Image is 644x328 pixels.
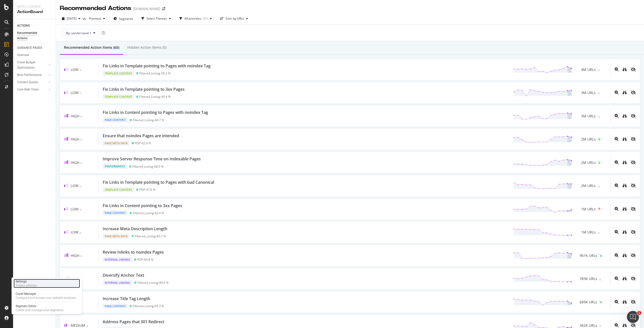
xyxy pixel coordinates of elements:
[598,69,600,71] img: Equal
[615,230,619,234] div: magnifying-glass-plus
[103,63,211,69] div: Fix Links in Template pointing to Pages with noindex Tag
[103,133,179,139] div: Ensure that noindex Pages are intended
[631,160,636,164] div: eye-slash
[623,276,627,280] div: binoculars
[137,258,153,261] div: PDP - 60.8 %
[17,9,52,15] div: ActionBoard
[103,110,208,115] div: Fix Links in Content pointing to Pages with noindex Tag
[615,90,619,95] div: magnifying-glass-plus
[631,276,636,280] div: eye-slash
[14,291,80,300] a: Crawl ManagerConfigure and access your website analyses
[103,210,128,215] div: Page Content
[16,304,63,308] div: Segment Editor
[615,183,619,188] div: magnifying-glass-plus
[631,230,636,234] div: eye-slash
[615,323,619,327] div: magnifying-glass-plus
[177,15,214,23] button: All priorities(59)
[103,164,127,169] div: Performance
[103,280,132,285] div: Internal Linking
[111,15,135,23] button: Segments
[103,71,134,76] div: Template Content
[71,137,79,142] span: High
[631,183,636,188] div: eye-slash
[16,279,37,284] div: Settings
[79,92,82,94] img: Equal
[580,323,597,328] span: 362K URLs
[103,141,130,146] div: Page Meta Data
[79,186,82,187] img: Equal
[17,53,52,58] a: Overview
[80,116,82,117] img: Equal
[184,17,201,20] div: All priorities
[580,253,597,258] span: 961K URLs
[623,253,627,258] a: binoculars
[598,92,600,94] img: Equal
[615,276,619,280] div: magnifying-glass-plus
[80,139,82,140] img: Equal
[623,137,627,141] div: binoculars
[64,45,119,50] div: Recommended Action Items (60)
[132,165,164,168] div: Filtered_Listing - 68.9 %
[637,311,641,315] span: 1
[623,183,627,188] a: binoculars
[79,232,82,234] img: Equal
[60,15,83,23] button: [DATE]
[71,323,85,328] span: Medium
[598,186,600,187] img: Equal
[103,319,164,325] div: Address Pages that 301 Redirect
[14,304,80,313] a: Segment EditorCreate and manage your segments
[87,16,101,21] span: Previous
[87,15,107,23] button: Previous
[71,207,78,211] span: Low
[71,90,78,95] span: Low
[17,72,47,78] a: Bots Performance
[623,300,627,304] a: binoculars
[139,71,171,75] div: Filtered_Listing - 56.2 %
[17,45,52,51] a: GUIDANCE PAGES
[581,160,596,165] span: 2M URLs
[62,29,100,37] button: By: servlet Level 1
[103,226,167,232] div: Increase Meta Description Length
[86,325,88,327] img: Equal
[615,114,619,118] div: magnifying-glass-plus
[631,114,636,118] div: eye-slash
[71,160,79,165] span: High
[598,116,600,117] img: Equal
[133,6,160,11] div: [DOMAIN_NAME]
[71,230,78,235] span: Low
[17,72,42,78] div: Bots Performance
[103,304,128,309] div: Page Content
[623,230,627,235] a: binoculars
[623,90,627,95] a: binoculars
[162,7,165,11] div: arrow-right-arrow-left
[623,300,627,304] div: binoculars
[79,209,82,210] img: Equal
[139,15,173,23] button: Select Themes
[133,304,164,308] div: Filtered_Listing - 65.3 %
[133,211,164,215] div: Filtered_Listing - 62.4 %
[623,137,627,142] a: binoculars
[631,90,636,95] div: eye-slash
[103,94,134,99] div: Template Content
[60,4,131,13] div: Recommended Actions
[581,230,596,235] span: 1M URLs
[71,183,78,188] span: Low
[581,137,596,142] span: 2M URLs
[103,156,201,162] div: Improve Server Response Time on Indexable Pages
[103,257,132,262] div: Internal Linking
[623,90,627,95] div: binoculars
[615,160,619,164] div: magnifying-glass-plus
[580,300,597,305] span: 689K URLs
[627,311,639,323] iframe: Intercom live chat
[17,60,47,70] a: Crawl Budget Optimization
[17,87,47,92] a: Core Web Vitals
[17,23,52,28] a: ACTIONS
[17,4,52,9] div: Intelligence
[67,16,76,21] span: 2025 Sep. 1st
[623,323,627,328] a: binoculars
[623,207,627,211] a: binoculars
[16,284,37,288] div: Project settings
[17,45,42,51] div: GUIDANCE PAGES
[103,179,214,185] div: Fix Links in Template pointing to Pages with bad Canonical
